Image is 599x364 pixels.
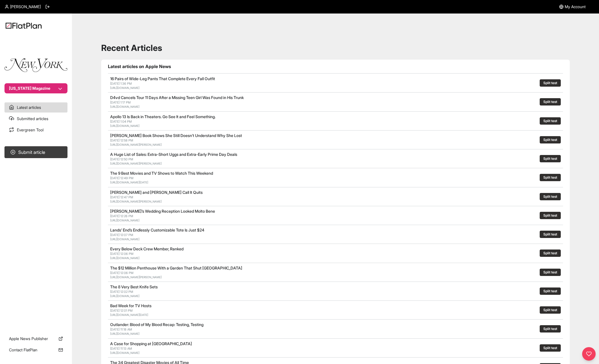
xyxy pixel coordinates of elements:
[110,120,132,123] span: [DATE] 1:04 PM
[540,193,561,200] button: Split test
[110,138,133,142] span: [DATE] 12:58 PM
[540,250,561,257] button: Split test
[110,162,162,165] a: [URL][DOMAIN_NAME][PERSON_NAME]
[110,195,133,199] span: [DATE] 12:47 PM
[10,4,41,10] span: [PERSON_NAME]
[110,76,215,81] a: 16 Pairs of Wide-Leg Pants That Complete Every Fall Outfit
[540,325,561,332] button: Split test
[110,86,139,89] a: [URL][DOMAIN_NAME]
[540,136,561,143] button: Split test
[110,332,139,335] a: [URL][DOMAIN_NAME]
[110,219,139,222] a: [URL][DOMAIN_NAME]
[110,143,162,146] a: [URL][DOMAIN_NAME][PERSON_NAME]
[110,152,237,157] a: A Huge List of Sales: Extra-Short Uggs and Extra-Early Prime Day Deals
[110,214,133,218] span: [DATE] 12:26 PM
[110,171,213,176] a: The 9 Best Movies and TV Shows to Watch This Weekend
[4,83,67,93] button: [US_STATE] Magazine
[110,82,132,86] span: [DATE] 1:36 PM
[110,275,162,279] a: [URL][DOMAIN_NAME][PERSON_NAME]
[110,176,134,180] span: [DATE] 12:49 PM
[4,4,41,10] a: [PERSON_NAME]
[101,43,570,53] h1: Recent Articles
[110,271,134,275] span: [DATE] 12:06 PM
[4,125,67,135] a: Evergreen Tool
[110,233,133,237] span: [DATE] 12:07 PM
[110,114,216,119] a: Apollo 13 Is Back in Theaters. Go See It and Feel Something.
[110,133,242,138] a: [PERSON_NAME] Book Shows She Still Doesn’t Understand Why She Lost
[110,341,192,346] a: A Case for Shopping at [GEOGRAPHIC_DATA]
[540,231,561,238] button: Split test
[110,246,184,251] a: Every Below Deck Crew Member, Ranked
[110,313,148,316] a: [URL][DOMAIN_NAME][DATE]
[110,237,139,241] a: [URL][DOMAIN_NAME]
[540,174,561,181] button: Split test
[4,146,67,158] button: Submit article
[110,181,148,184] a: [URL][DOMAIN_NAME][DATE]
[540,344,561,352] button: Split test
[110,294,139,298] a: [URL][DOMAIN_NAME]
[540,79,561,87] button: Split test
[540,212,561,219] button: Split test
[110,290,133,294] span: [DATE] 12:02 PM
[110,303,152,308] a: Bad Week for TV Hosts
[110,95,244,100] a: D4vd Cancels Tour 11 Days After a Missing Teen Girl Was Found in His Trunk
[110,322,204,327] a: Outlander: Blood of My Blood Recap: Testing, Testing
[4,102,67,113] a: Latest articles
[110,252,134,256] span: [DATE] 12:06 PM
[540,306,561,314] button: Split test
[110,100,131,104] span: [DATE] 1:17 PM
[540,117,561,125] button: Split test
[108,63,563,70] h1: Latest articles on Apple News
[4,59,67,72] img: Publication Logo
[110,209,215,214] a: [PERSON_NAME]’s Wedding Reception Looked Molto Bene
[540,269,561,276] button: Split test
[540,98,561,105] button: Split test
[110,351,139,354] a: [URL][DOMAIN_NAME]
[110,256,139,260] a: [URL][DOMAIN_NAME]
[4,114,67,124] a: Submitted articles
[110,190,203,195] a: [PERSON_NAME] and [PERSON_NAME] Call It Quits
[110,105,139,108] a: [URL][DOMAIN_NAME]
[110,124,139,127] a: [URL][DOMAIN_NAME]
[110,284,158,289] a: The 8 Very Best Knife Sets
[110,266,242,270] a: The $12 Million Penthouse With a Garden That Shut [GEOGRAPHIC_DATA]
[110,327,132,331] span: [DATE] 11:18 AM
[565,4,586,10] span: My Account
[4,334,67,344] a: Apple News Publisher
[6,23,42,29] img: Logo
[110,200,162,203] a: [URL][DOMAIN_NAME][PERSON_NAME]
[110,228,204,232] a: Lands’ End’s Endlessly Customizable Tote Is Just $24
[110,309,133,313] span: [DATE] 12:01 PM
[540,287,561,295] button: Split test
[110,157,133,161] span: [DATE] 12:50 PM
[110,347,132,350] span: [DATE] 11:13 AM
[4,345,67,355] a: Contact FlatPlan
[540,155,561,162] button: Split test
